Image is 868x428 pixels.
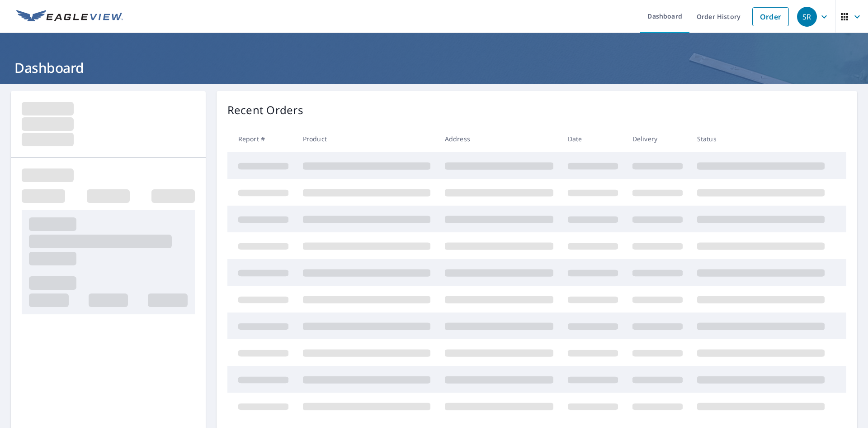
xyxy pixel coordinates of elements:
th: Date [561,125,625,152]
img: EV Logo [16,10,123,24]
th: Status [690,125,832,152]
a: Order [752,7,789,26]
p: Recent Orders [227,102,303,118]
th: Delivery [625,125,690,152]
div: SR [797,7,817,27]
h1: Dashboard [11,58,857,77]
th: Report # [227,125,296,152]
th: Product [296,125,438,152]
th: Address [438,125,561,152]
